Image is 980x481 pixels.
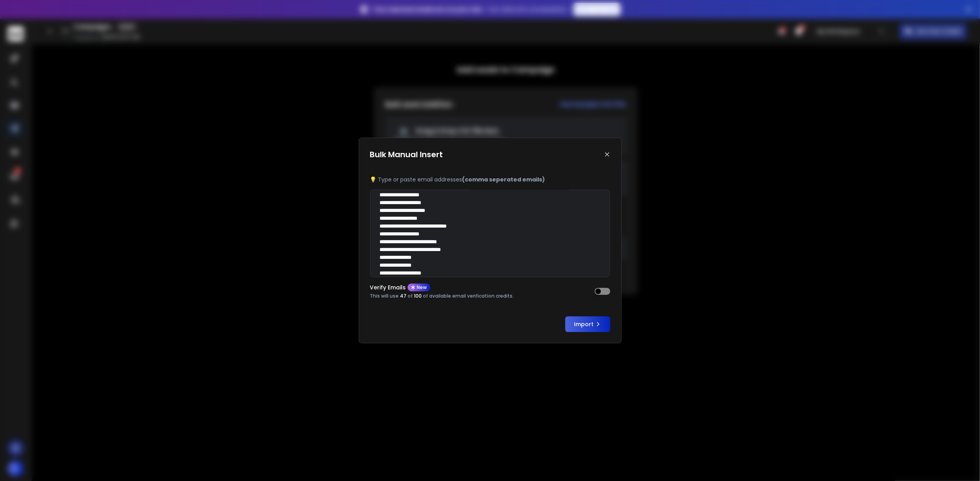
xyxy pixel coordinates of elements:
[400,293,407,299] span: 47
[370,176,610,183] p: 💡 Type or paste email addresses
[370,293,514,299] p: This will use of of available email verification credits.
[565,316,610,332] button: Import
[370,285,406,290] p: Verify Emails
[462,176,545,183] b: (comma seperated emails)
[408,284,430,291] div: New
[370,149,443,160] h1: Bulk Manual Insert
[414,293,422,299] span: 100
